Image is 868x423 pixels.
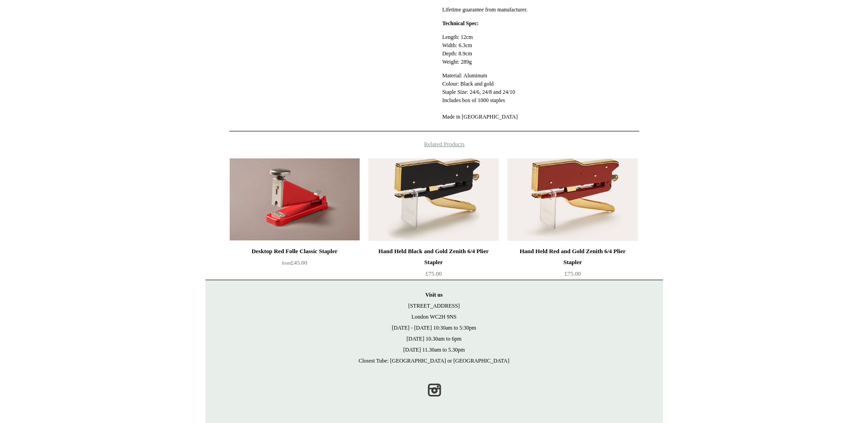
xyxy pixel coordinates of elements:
[510,246,635,268] div: Hand Held Red and Gold Zenith 6/4 Plier Stapler
[507,158,637,241] img: Hand Held Red and Gold Zenith 6/4 Plier Stapler
[426,292,443,298] strong: Visit us
[426,270,442,277] span: £75.00
[442,71,639,121] p: Material: Aluminum Colour: Black and gold Staple Size: 24/6, 24/8 and 24/10 Includes box of 1000 ...
[230,158,360,241] img: Desktop Red Folle Classic Stapler
[205,141,663,148] h4: Related Products
[442,20,479,27] strong: Technical Spec:
[230,246,360,283] a: Desktop Red Folle Classic Stapler from£45.00
[507,158,637,241] a: Hand Held Red and Gold Zenith 6/4 Plier Stapler Hand Held Red and Gold Zenith 6/4 Plier Stapler
[507,246,637,283] a: Hand Held Red and Gold Zenith 6/4 Plier Stapler £75.00
[442,33,639,66] p: Length: 12cm Width: 6.3cm Depth: 8.9cm Weight: 289g
[368,158,498,241] a: Hand Held Black and Gold Zenith 6/4 Plier Stapler Hand Held Black and Gold Zenith 6/4 Plier Stapler
[215,289,654,366] p: [STREET_ADDRESS] London WC2H 9NS [DATE] - [DATE] 10:30am to 5:30pm [DATE] 10.30am to 6pm [DATE] 1...
[368,158,498,241] img: Hand Held Black and Gold Zenith 6/4 Plier Stapler
[368,246,498,283] a: Hand Held Black and Gold Zenith 6/4 Plier Stapler £75.00
[442,5,639,14] p: Lifetime guarantee from manufacturer.
[371,246,496,268] div: Hand Held Black and Gold Zenith 6/4 Plier Stapler
[424,380,444,400] a: Instagram
[230,158,360,241] a: Desktop Red Folle Classic Stapler Desktop Red Folle Classic Stapler
[232,246,357,257] div: Desktop Red Folle Classic Stapler
[565,270,581,277] span: £75.00
[282,259,307,266] span: £45.00
[282,260,291,266] span: from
